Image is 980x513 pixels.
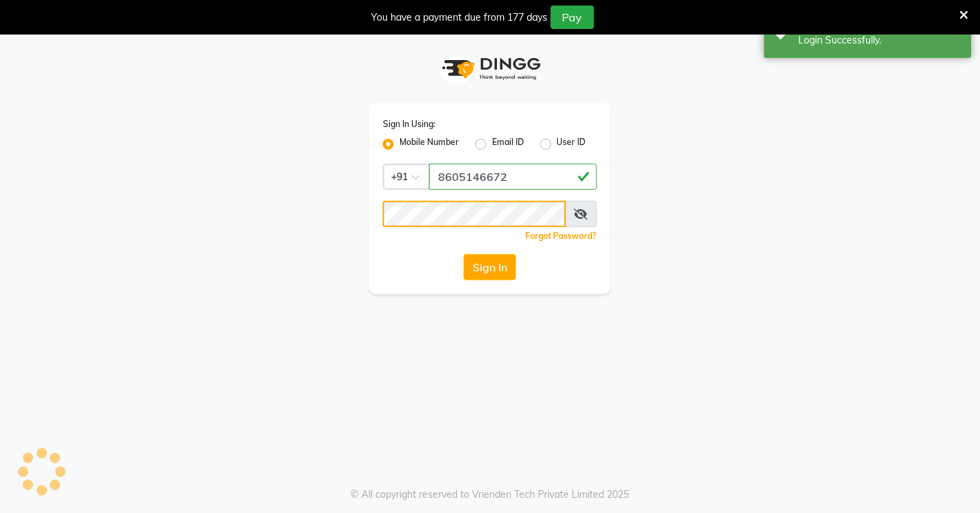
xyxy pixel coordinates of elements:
[372,10,548,25] div: You have a payment due from 177 days
[399,136,459,153] label: Mobile Number
[429,164,597,190] input: Username
[383,201,566,227] input: Username
[464,254,516,280] button: Sign In
[435,48,545,89] img: logo1.svg
[799,33,961,48] div: Login Successfully.
[525,231,597,241] a: Forgot Password?
[492,136,524,153] label: Email ID
[383,118,435,130] label: Sign In Using:
[557,136,586,153] label: User ID
[551,6,594,29] button: Pay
